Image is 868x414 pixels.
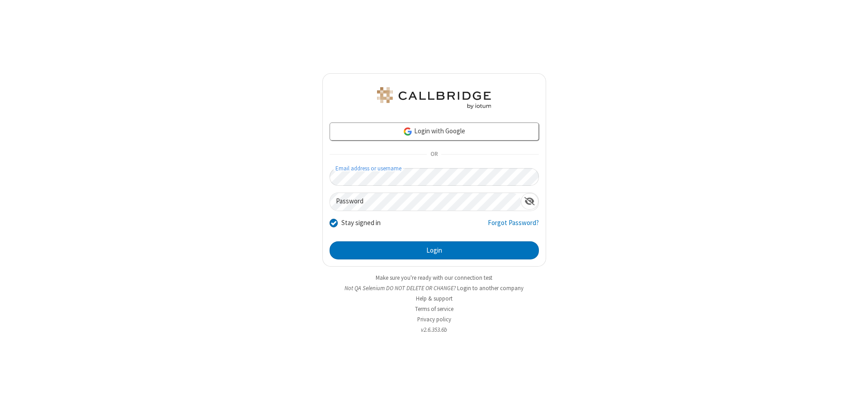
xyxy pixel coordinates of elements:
label: Stay signed in [341,218,381,228]
a: Login with Google [330,122,539,141]
a: Terms of service [415,305,453,313]
a: Make sure you're ready with our connection test [376,274,492,282]
a: Forgot Password? [488,218,539,235]
div: Show password [521,193,538,210]
a: Help & support [416,295,453,302]
button: Login to another company [457,284,524,292]
a: Privacy policy [417,315,451,323]
input: Password [330,193,521,211]
li: Not QA Selenium DO NOT DELETE OR CHANGE? [322,284,546,292]
span: OR [427,148,441,161]
input: Email address or username [330,168,539,186]
button: Login [330,241,539,259]
img: google-icon.png [403,127,413,136]
img: QA Selenium DO NOT DELETE OR CHANGE [375,87,493,109]
li: v2.6.353.6b [322,325,546,334]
